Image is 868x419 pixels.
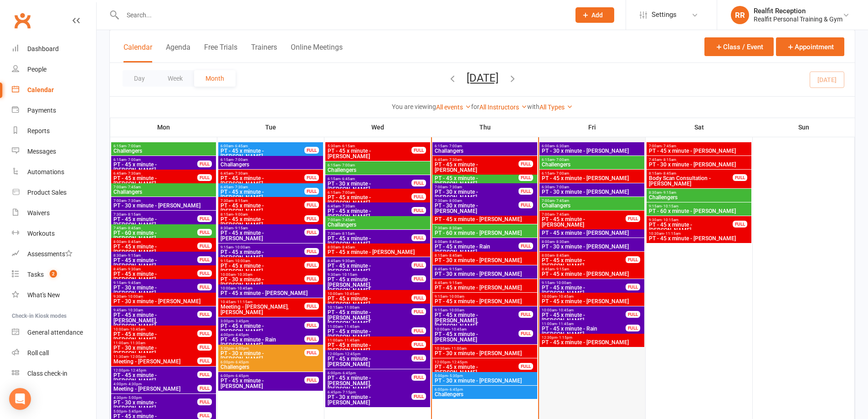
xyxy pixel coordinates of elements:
[304,147,319,154] div: FULL
[340,259,355,263] span: - 9:30am
[327,292,412,296] span: 10:00am
[220,226,305,230] span: 8:30am
[662,171,676,176] span: - 8:45am
[220,290,321,296] span: PT - 45 x minute - [PERSON_NAME]
[434,217,535,222] span: PT - 45 x minute - [PERSON_NAME]
[648,176,733,186] span: Body Scan Consultation - [PERSON_NAME]
[541,148,642,154] span: PT - 30 x minute - [PERSON_NAME]
[447,185,462,189] span: - 7:30am
[12,80,96,100] a: Calendar
[434,299,535,304] span: PT - 45 x minute - [PERSON_NAME]
[113,267,198,271] span: 8:45am
[411,262,426,269] div: FULL
[12,121,96,141] a: Reports
[411,295,426,301] div: FULL
[50,270,57,278] span: 2
[113,176,198,186] span: PT - 45 x minute - [PERSON_NAME]
[27,329,83,336] div: General attendance
[197,229,212,236] div: FULL
[327,245,428,249] span: 8:00am
[220,277,305,288] span: PT - 30 x minute - [PERSON_NAME]
[340,245,355,249] span: - 8:45am
[447,144,462,148] span: - 7:00am
[327,296,412,307] span: PT - 45 x minute - [PERSON_NAME]
[126,158,141,162] span: - 7:00am
[327,249,428,255] span: PT - 45 x minute - [PERSON_NAME]
[113,271,198,282] span: PT - 45 x minute - [PERSON_NAME]
[327,204,412,208] span: 6:45am
[434,244,519,255] span: PT - 45 x minute - Rain [PERSON_NAME]
[27,230,55,237] div: Workouts
[591,11,603,19] span: Add
[327,273,412,277] span: 9:30am
[519,243,533,249] div: FULL
[541,217,626,228] span: PT - 45 x minute - [PERSON_NAME]
[648,222,733,233] span: PT - 45 x minute - [PERSON_NAME]
[304,248,319,255] div: FULL
[411,207,426,214] div: FULL
[197,174,212,181] div: FULL
[541,158,642,162] span: 6:15am
[233,185,248,189] span: - 7:30am
[113,240,198,244] span: 8:00am
[754,15,842,23] div: Realfit Personal Training & Gym
[327,208,412,219] span: PT - 45 x minute - [PERSON_NAME]
[220,217,305,228] span: PT - 45 x minute - [PERSON_NAME]
[12,285,96,305] a: What's New
[327,232,412,236] span: 7:30am
[220,273,305,277] span: 10:00am
[467,72,498,84] button: [DATE]
[126,253,141,258] span: - 9:15am
[12,343,96,363] a: Roll call
[519,160,533,167] div: FULL
[220,158,321,162] span: 6:15am
[541,285,626,296] span: PT - 45 x minute - [PERSON_NAME]
[343,292,360,296] span: - 10:45am
[575,7,614,23] button: Add
[327,148,412,159] span: PT - 45 x minute - [PERSON_NAME]
[733,221,747,228] div: FULL
[156,70,194,87] button: Week
[220,144,305,148] span: 6:00am
[126,199,141,203] span: - 7:30am
[648,232,750,236] span: 10:30am
[27,370,67,377] div: Class check-in
[123,70,156,87] button: Day
[447,281,462,285] span: - 9:15am
[220,185,305,189] span: 6:45am
[123,43,152,62] button: Calendar
[220,176,305,186] span: PT - 45 x minute - [PERSON_NAME]
[447,295,464,299] span: - 10:00am
[541,299,642,304] span: PT - 45 x minute - [PERSON_NAME]
[434,226,535,230] span: 7:30am
[197,215,212,222] div: FULL
[327,277,412,293] span: PT - 45 x minute - [PERSON_NAME], [PERSON_NAME]...
[648,162,750,167] span: PT - 30 x minute - [PERSON_NAME]
[557,295,574,299] span: - 10:45am
[113,162,198,173] span: PT - 45 x minute - [PERSON_NAME]
[113,144,214,148] span: 6:15am
[220,212,305,217] span: 8:15am
[113,185,214,189] span: 7:00am
[197,270,212,277] div: FULL
[519,202,533,208] div: FULL
[648,158,750,162] span: 7:45am
[539,103,573,111] a: All Types
[220,259,305,263] span: 9:15am
[327,305,412,310] span: 10:15am
[731,6,749,24] div: RR
[704,37,774,56] button: Class / Event
[555,267,569,271] span: - 9:15am
[447,226,462,230] span: - 8:30am
[340,204,355,208] span: - 7:30am
[519,188,533,195] div: FULL
[327,163,428,167] span: 6:15am
[12,100,96,121] a: Payments
[340,163,355,167] span: - 7:00am
[652,5,677,25] span: Settings
[541,281,626,285] span: 9:15am
[434,203,519,214] span: PT - 30 x minute - [PERSON_NAME]
[648,171,733,176] span: 8:15am
[648,236,750,241] span: PT - 45 x minute - [PERSON_NAME]
[327,191,412,195] span: 6:15am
